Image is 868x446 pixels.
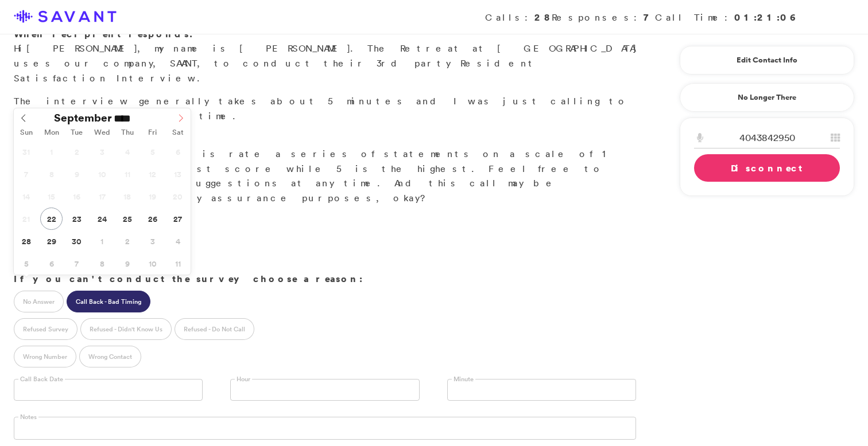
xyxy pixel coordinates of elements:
label: Minute [452,375,475,384]
span: Fri [140,129,165,136]
span: September 25, 2025 [116,208,138,230]
span: September 3, 2025 [91,140,113,163]
label: Call Back Date [18,375,65,384]
span: September [54,112,112,123]
span: Tue [64,129,90,136]
span: September 4, 2025 [116,140,138,163]
input: Year [112,112,153,124]
span: September 17, 2025 [91,185,113,208]
span: September 19, 2025 [141,185,164,208]
strong: 01:21:06 [734,11,797,24]
span: October 8, 2025 [91,252,113,275]
span: September 11, 2025 [116,163,138,185]
span: September 7, 2025 [15,163,37,185]
span: September 1, 2025 [40,140,63,163]
span: Wed [90,129,115,136]
span: September 26, 2025 [141,208,164,230]
span: September 27, 2025 [166,208,189,230]
span: September 9, 2025 [65,163,88,185]
span: September 18, 2025 [116,185,138,208]
strong: 7 [644,11,655,24]
span: October 11, 2025 [166,252,189,275]
label: Refused Survey [14,318,77,340]
label: Wrong Number [14,346,76,367]
span: September 14, 2025 [15,185,37,208]
label: Call Back - Bad Timing [67,291,150,312]
span: September 6, 2025 [166,140,189,163]
span: September 29, 2025 [40,230,63,252]
strong: If you can't conduct the survey choose a reason: [14,272,363,285]
span: September 12, 2025 [141,163,164,185]
span: September 23, 2025 [65,208,88,230]
span: September 24, 2025 [91,208,113,230]
span: September 15, 2025 [40,185,63,208]
label: Wrong Contact [79,346,141,367]
span: September 2, 2025 [65,140,88,163]
a: Edit Contact Info [694,51,840,69]
span: September 16, 2025 [65,185,88,208]
span: September 13, 2025 [166,163,189,185]
span: Mon [39,129,64,136]
label: Notes [18,413,38,421]
label: Hour [235,375,252,384]
span: October 1, 2025 [91,230,113,252]
span: October 7, 2025 [65,252,88,275]
strong: When recipient responds: [14,28,193,40]
span: Sun [14,129,39,136]
label: Refused - Do Not Call [175,318,254,340]
span: Sat [165,129,191,136]
label: Refused - Didn't Know Us [80,318,172,340]
span: September 20, 2025 [166,185,189,208]
label: No Answer [14,291,64,312]
span: October 9, 2025 [116,252,138,275]
p: Hi , my name is [PERSON_NAME]. The Retreat at [GEOGRAPHIC_DATA] uses our company, SAVANT, to cond... [14,27,636,85]
p: The interview generally takes about 5 minutes and I was just calling to see if now is an okay time. [14,94,636,123]
span: September 22, 2025 [40,208,63,230]
span: October 6, 2025 [40,252,63,275]
span: October 4, 2025 [166,230,189,252]
span: October 5, 2025 [15,252,37,275]
p: Great. What you'll do is rate a series of statements on a scale of 1 to 5. 1 is the lowest score ... [14,132,636,205]
span: October 3, 2025 [141,230,164,252]
span: August 31, 2025 [15,140,37,163]
a: Disconnect [694,154,840,182]
span: September 10, 2025 [91,163,113,185]
span: September 5, 2025 [141,140,164,163]
span: September 28, 2025 [15,230,37,252]
span: October 2, 2025 [116,230,138,252]
span: September 30, 2025 [65,230,88,252]
a: No Longer There [680,83,854,112]
span: September 21, 2025 [15,208,37,230]
span: September 8, 2025 [40,163,63,185]
span: [PERSON_NAME] [26,42,137,54]
span: Thu [115,129,140,136]
span: October 10, 2025 [141,252,164,275]
strong: 28 [534,11,552,24]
